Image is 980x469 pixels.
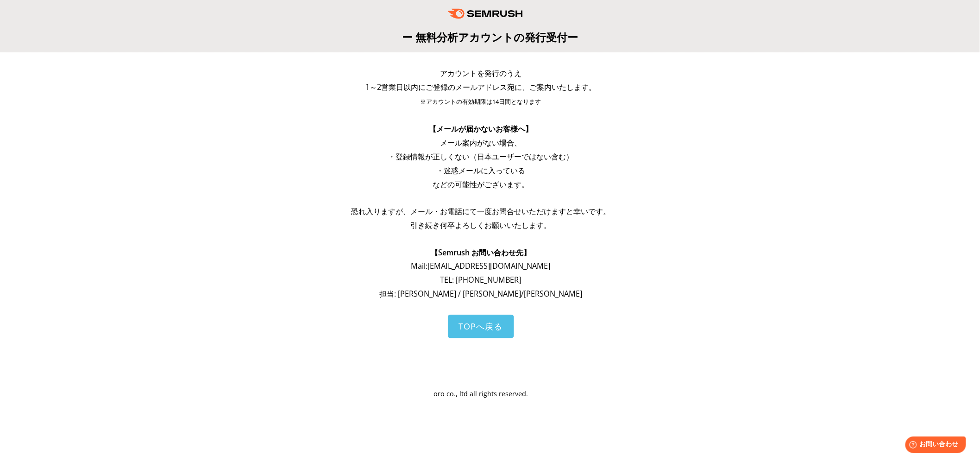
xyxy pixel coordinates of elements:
span: 引き続き何卒よろしくお願いいたします。 [410,220,551,230]
a: TOPへ戻る [448,315,514,338]
span: TEL: [PHONE_NUMBER] [440,275,521,285]
span: Mail: [EMAIL_ADDRESS][DOMAIN_NAME] [411,261,551,271]
span: ・迷惑メールに入っている [436,165,525,176]
span: TOPへ戻る [459,321,503,332]
span: 【Semrush お問い合わせ先】 [431,247,531,258]
span: アカウントを発行のうえ [440,68,521,78]
iframe: Help widget launcher [898,433,970,459]
span: oro co., ltd all rights reserved. [433,389,528,398]
span: メール案内がない場合、 [440,138,521,148]
span: 担当: [PERSON_NAME] / [PERSON_NAME]/[PERSON_NAME] [379,289,582,299]
span: 【メールが届かないお客様へ】 [429,124,533,134]
span: 恐れ入りますが、メール・お電話にて一度お問合せいただけますと幸いです。 [351,206,610,216]
span: 1～2営業日以内にご登録のメールアドレス宛に、ご案内いたします。 [365,82,596,92]
span: などの可能性がございます。 [433,179,529,190]
span: ・登録情報が正しくない（日本ユーザーではない含む） [388,152,573,162]
span: ー 無料分析アカウントの発行受付ー [402,30,578,44]
span: ※アカウントの有効期限は14日間となります [421,98,541,106]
